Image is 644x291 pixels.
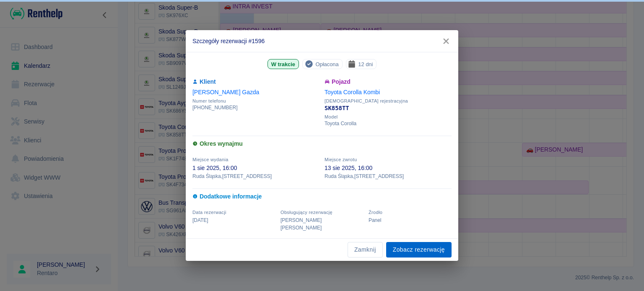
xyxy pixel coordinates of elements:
[325,173,452,180] p: Ruda Śląska , [STREET_ADDRESS]
[192,104,319,111] p: [PHONE_NUMBER]
[192,164,319,173] p: 1 sie 2025, 16:00
[325,114,452,120] span: Model
[348,242,383,258] button: Zamknij
[192,157,229,162] span: Miejsce wydania
[192,98,319,104] span: Numer telefonu
[192,210,226,215] span: Data rezerwacji
[355,60,376,69] span: 12 dni
[192,216,275,224] p: [DATE]
[325,89,380,95] a: Toyota Corolla Kombi
[280,210,332,215] span: Obsługujący rezerwację
[192,77,319,86] h6: Klient
[369,210,382,215] span: Żrodło
[192,192,452,201] h6: Dodatkowe informacje
[192,89,259,95] a: [PERSON_NAME] Gazda
[268,60,299,69] span: W trakcie
[386,242,452,258] a: Zobacz rezerwację
[280,216,364,232] p: [PERSON_NAME] [PERSON_NAME]
[325,120,452,127] p: Toyota Corolla
[186,30,458,52] h2: Szczegóły rezerwacji #1596
[325,164,452,173] p: 13 sie 2025, 16:00
[325,98,452,104] span: [DEMOGRAPHIC_DATA] rejestracyjna
[369,216,452,224] p: Panel
[192,173,319,180] p: Ruda Śląska , [STREET_ADDRESS]
[192,139,452,148] h6: Okres wynajmu
[325,157,357,162] span: Miejsce zwrotu
[312,60,342,69] span: Opłacona
[325,77,452,86] h6: Pojazd
[325,104,452,113] p: SK858TT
